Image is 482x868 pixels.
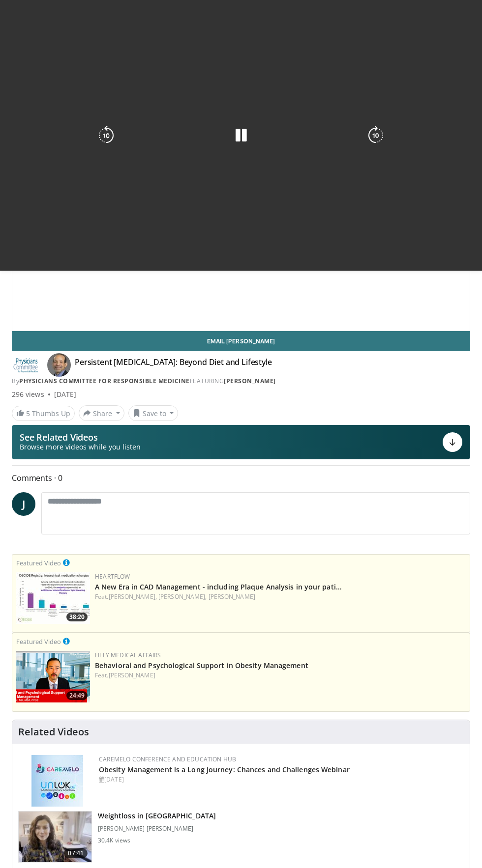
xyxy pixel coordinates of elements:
a: [PERSON_NAME] [224,377,276,385]
p: 30.4K views [98,837,130,844]
a: Heartflow [95,572,130,581]
span: Browse more videos while you listen [20,442,141,452]
button: See Related Videos Browse more videos while you listen [12,425,470,459]
h4: Persistent [MEDICAL_DATA]: Beyond Diet and Lifestyle [75,357,272,373]
img: Avatar [47,353,71,377]
p: See Related Videos [20,432,141,442]
a: 07:41 Weightloss in [GEOGRAPHIC_DATA] [PERSON_NAME] [PERSON_NAME] 30.4K views [18,811,464,863]
a: 38:20 [16,572,90,624]
a: J [12,492,35,516]
a: [PERSON_NAME], [109,592,157,601]
span: 24:49 [66,691,88,700]
a: Physicians Committee for Responsible Medicine [19,377,190,385]
small: Featured Video [16,637,61,646]
p: [PERSON_NAME] [PERSON_NAME] [98,825,216,833]
a: Obesity Management is a Long Journey: Chances and Challenges Webinar [99,765,350,774]
button: Save to [128,405,179,421]
button: Share [79,405,124,421]
div: By FEATURING [12,377,470,386]
span: 296 views [12,390,44,399]
a: [PERSON_NAME], [158,592,207,601]
span: 5 [26,409,30,418]
a: [PERSON_NAME] [109,671,155,679]
a: A New Era in CAD Management - including Plaque Analysis in your pati… [95,582,342,591]
div: [DATE] [99,775,462,784]
a: CaReMeLO Conference and Education Hub [99,755,236,763]
img: ba3304f6-7838-4e41-9c0f-2e31ebde6754.png.150x105_q85_crop-smart_upscale.png [16,651,90,702]
a: [PERSON_NAME] [209,592,255,601]
div: Feat. [95,671,466,680]
h4: Related Videos [18,726,89,738]
span: Comments 0 [12,472,470,484]
a: Behavioral and Psychological Support in Obesity Management [95,661,308,670]
img: Physicians Committee for Responsible Medicine [12,357,39,373]
div: [DATE] [54,390,76,399]
span: 07:41 [64,848,88,858]
a: 24:49 [16,651,90,702]
span: 38:20 [66,613,88,621]
img: 45df64a9-a6de-482c-8a90-ada250f7980c.png.150x105_q85_autocrop_double_scale_upscale_version-0.2.jpg [31,755,83,807]
small: Featured Video [16,559,61,567]
img: 738d0e2d-290f-4d89-8861-908fb8b721dc.150x105_q85_crop-smart_upscale.jpg [16,572,90,624]
img: 9983fed1-7565-45be-8934-aef1103ce6e2.150x105_q85_crop-smart_upscale.jpg [19,812,91,863]
h3: Weightloss in [GEOGRAPHIC_DATA] [98,811,216,821]
a: Email [PERSON_NAME] [12,331,470,351]
div: Feat. [95,592,466,601]
a: Lilly Medical Affairs [95,651,161,659]
a: 5 Thumbs Up [12,406,75,421]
